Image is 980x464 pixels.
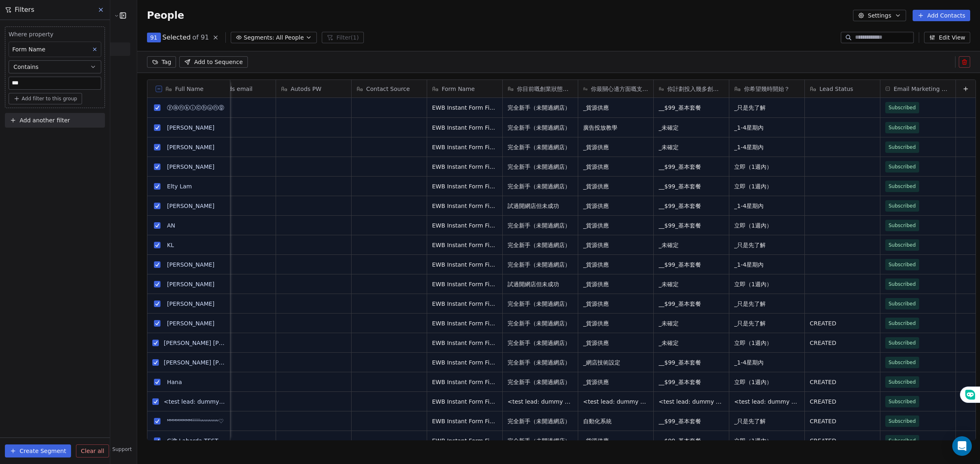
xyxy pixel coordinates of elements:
span: _貨源供應 [583,241,648,249]
span: <test lead: dummy data for 你最關心邊方面嘅支援？_(多選)> [583,398,648,406]
span: _貨源供應 [583,319,648,327]
span: 立即（1週內） [734,339,800,347]
a: Hana [167,379,182,385]
span: 你最關心邊方面嘅支援？ (多選) [591,85,648,93]
span: Subscribed [889,261,916,269]
span: EWB Instant Form Final [432,339,497,347]
div: Autods email [200,80,276,97]
span: CREATED [810,417,875,425]
button: Add Contacts [913,10,970,21]
span: _只是先了解 [734,300,800,308]
span: _貨源供應 [583,104,648,112]
span: __$99_基本套餐 [659,378,724,386]
a: [PERSON_NAME] [167,164,214,170]
span: _只是先了解 [734,241,800,249]
span: Tag [162,58,171,66]
span: __$99_基本套餐 [659,358,724,367]
a: [PERSON_NAME] [167,203,214,209]
span: __$99_基本套餐 [659,417,724,425]
span: EWB Instant Form Final [432,300,497,308]
a: <test lead: dummy data for full_name> [164,398,278,405]
span: Subscribed [889,319,916,327]
span: _貨源供應 [583,261,648,269]
span: _貨源供應 [583,437,648,445]
span: Autods PW [291,85,321,93]
span: 完全新手（未開過網店） [508,358,573,367]
span: Selected [163,33,191,42]
span: EWB Instant Form Final [432,202,497,210]
span: Email Marketing Consent [893,85,950,93]
span: EWB Instant Form Final [432,163,497,171]
a: ᴹᴹᴹᴹᴹᴹᴹᴹⁱⁱⁱⁱⁱⁱⁱⁱᵘᵘᵘᵘᵘᵘᵘᵘ♡ [167,418,224,424]
a: [PERSON_NAME] [PERSON_NAME] [164,359,261,366]
span: __$99_基本套餐 [659,261,724,269]
span: 立即（1週內） [734,221,800,230]
span: __$99_基本套餐 [659,300,724,308]
span: 完全新手（未開過網店） [508,417,573,425]
span: _只是先了解 [734,319,800,327]
span: Form Name [442,85,475,93]
span: _貨源供應 [583,143,648,151]
span: Subscribed [889,417,916,425]
span: 自動化系統 [583,417,648,425]
span: EWB Instant Form Final [432,378,497,386]
span: 立即（1週內） [734,163,800,171]
span: 完全新手（未開過網店） [508,319,573,327]
span: _貨源供應 [583,300,648,308]
span: EWB Instant Form Final [432,280,497,288]
span: 完全新手（未開過網店） [508,143,573,151]
span: 你目前嘅創業狀態係？ [517,85,572,93]
span: 試過開網店但未成功 [508,280,573,288]
div: 你計劃投入幾多創業資金？ [654,80,729,97]
span: Subscribed [889,398,916,406]
span: Subscribed [889,378,916,386]
span: _貨源供應 [583,339,648,347]
span: CREATED [810,398,875,406]
span: EWB Instant Form Final [432,358,497,367]
span: 你計劃投入幾多創業資金？ [667,85,724,93]
a: [PERSON_NAME] [PERSON_NAME] [164,340,261,346]
span: Lead Status [820,85,853,93]
span: Contact Source [366,85,410,93]
button: Settings [853,10,906,21]
span: EWB Instant Form Final [432,398,497,406]
span: _網店技術設定 [583,358,648,367]
span: _只是先了解 [734,104,800,112]
span: EWB Instant Form Final [432,143,497,151]
span: _只是先了解 [734,417,800,425]
span: Subscribed [889,280,916,288]
span: 你希望幾時開始？ [744,85,790,93]
a: [PERSON_NAME] [167,320,214,327]
div: 你目前嘅創業狀態係？ [503,80,578,97]
span: EWB Instant Form Final [432,417,497,425]
span: EWB Instant Form Final [432,124,497,132]
span: 完全新手（未開過網店） [508,378,573,386]
span: Full Name [175,85,204,93]
span: _1-4星期內 [734,143,800,151]
span: EWB Instant Form Final [432,437,497,445]
span: _未確定 [659,280,724,288]
span: __$99_基本套餐 [659,104,724,112]
span: 立即（1週內） [734,182,800,190]
div: Email Marketing Consent [880,80,955,97]
div: Full Name [147,80,230,97]
span: 完全新手（未開過網店） [508,241,573,249]
span: All People [276,33,304,42]
button: Tag [147,56,176,68]
span: 完全新手（未開過網店） [508,261,573,269]
span: _貨源供應 [583,182,648,190]
span: Subscribed [889,124,916,132]
span: _貨源供應 [583,280,648,288]
span: __$99_基本套餐 [659,437,724,445]
span: 立即（1週內） [734,280,800,288]
div: Autods PW [276,80,351,97]
a: Elty Lam [167,183,192,190]
span: EWB Instant Form Final [432,104,497,112]
span: CREATED [810,437,875,445]
div: 你希望幾時開始？ [729,80,804,97]
span: 完全新手（未開過網店） [508,124,573,132]
span: _貨源供應 [583,221,648,230]
span: _1-4星期內 [734,124,800,132]
span: 完全新手（未開過網店） [508,339,573,347]
span: Subscribed [889,437,916,445]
